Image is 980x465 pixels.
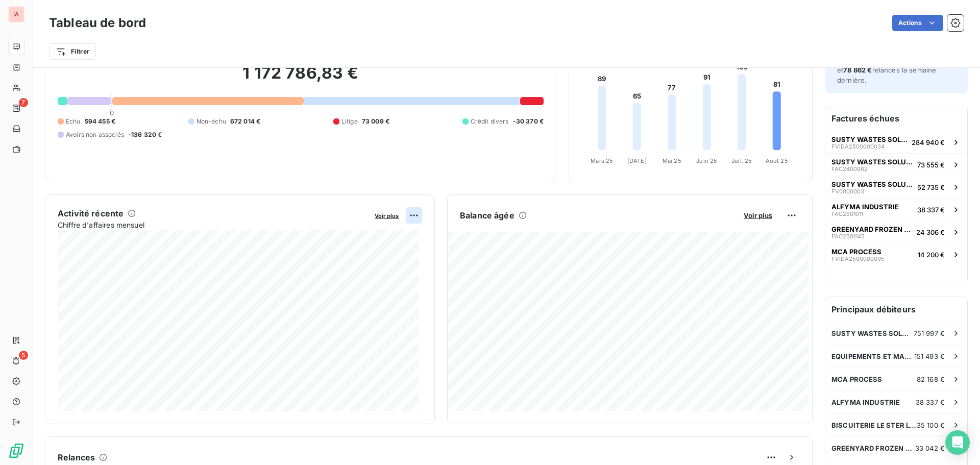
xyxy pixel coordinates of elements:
span: 38 337 € [917,206,945,214]
button: SUSTY WASTES SOLUTIONS [GEOGRAPHIC_DATA] (SWS FRANCE)FV000000352 735 € [825,176,967,198]
span: 73 009 € [362,117,389,126]
button: Voir plus [741,211,775,220]
span: SUSTY WASTES SOLUTIONS [GEOGRAPHIC_DATA] (SWS FRANCE) [831,158,913,166]
span: 24 306 € [916,228,945,236]
tspan: [DATE] [627,157,647,164]
span: 151 493 € [914,352,945,360]
span: BISCUITERIE LE STER LE PATISSIER [831,421,917,429]
span: 14 200 € [918,251,945,259]
span: relances effectuées et relancés la semaine dernière. [837,56,936,84]
span: Échu [66,117,81,126]
span: Chiffre d'affaires mensuel [58,219,367,230]
span: ALFYMA INDUSTRIE [831,203,899,211]
span: -30 370 € [513,117,544,126]
button: ALFYMA INDUSTRIEFAC250101138 337 € [825,198,967,221]
tspan: Juin 25 [696,157,717,164]
h6: Relances [58,451,95,463]
h6: Activité récente [58,207,124,219]
span: 7 [19,98,28,107]
span: 751 997 € [914,329,945,337]
span: GREENYARD FROZEN FRANCE SAS [831,444,915,452]
span: 594 455 € [85,117,115,126]
span: FAC2400982 [831,166,868,172]
button: MCA PROCESSFVIDA250000009514 200 € [825,243,967,265]
span: MCA PROCESS [831,248,881,256]
span: 73 555 € [917,161,945,169]
button: SUSTY WASTES SOLUTIONS [GEOGRAPHIC_DATA] (SWS FRANCE)FVIDA2500000034284 940 € [825,131,967,153]
div: Open Intercom Messenger [945,430,970,455]
span: Voir plus [744,211,772,219]
button: Voir plus [372,211,402,220]
span: MCA PROCESS [831,375,883,383]
img: Logo LeanPay [8,443,24,459]
h3: Tableau de bord [49,14,146,32]
button: GREENYARD FROZEN FRANCE SASFAC250114524 306 € [825,221,967,243]
tspan: Mars 25 [591,157,613,164]
span: 284 940 € [912,138,945,146]
span: SUSTY WASTES SOLUTIONS [GEOGRAPHIC_DATA] (SWS FRANCE) [831,135,908,143]
span: ALFYMA INDUSTRIE [831,398,900,406]
span: FAC2501145 [831,233,865,239]
h6: Balance âgée [460,209,514,222]
h2: 1 172 786,83 € [58,63,544,93]
a: 7 [8,100,24,116]
button: SUSTY WASTES SOLUTIONS [GEOGRAPHIC_DATA] (SWS FRANCE)FAC240098273 555 € [825,153,967,176]
div: IA [8,6,24,22]
button: Filtrer [49,43,96,60]
span: FAC2501011 [831,211,863,217]
span: GREENYARD FROZEN FRANCE SAS [831,225,912,233]
span: 35 100 € [917,421,945,429]
span: Crédit divers [471,117,509,126]
span: 0 [110,109,114,117]
span: FVIDA2500000034 [831,143,885,150]
span: Voir plus [375,212,399,219]
span: EQUIPEMENTS ET MACHINES DE L'OUEST [831,352,914,360]
span: FV0000003 [831,188,864,194]
h6: Factures échues [825,106,967,131]
span: 82 168 € [917,375,945,383]
span: 52 735 € [917,183,945,191]
span: FVIDA2500000095 [831,256,885,262]
span: 672 014 € [230,117,260,126]
span: 5 [19,351,28,360]
span: -136 320 € [128,130,162,139]
span: SUSTY WASTES SOLUTIONS [GEOGRAPHIC_DATA] (SWS FRANCE) [831,329,914,337]
tspan: Mai 25 [663,157,681,164]
tspan: Juil. 25 [731,157,752,164]
span: Litige [341,117,358,126]
span: 38 337 € [916,398,945,406]
span: 33 042 € [915,444,945,452]
span: Non-échu [197,117,226,126]
span: 78 862 € [843,66,872,74]
h6: Principaux débiteurs [825,297,967,322]
span: Avoirs non associés [66,130,124,139]
span: SUSTY WASTES SOLUTIONS [GEOGRAPHIC_DATA] (SWS FRANCE) [831,180,913,188]
tspan: Août 25 [766,157,788,164]
button: Actions [892,15,943,31]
